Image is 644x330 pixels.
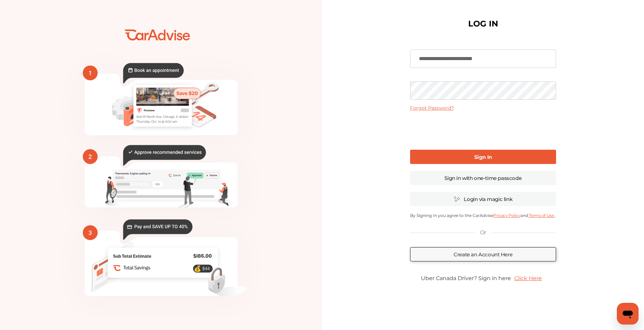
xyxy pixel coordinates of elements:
[431,116,535,143] iframe: reCAPTCHA
[410,171,556,185] a: Sign in with one-time passcode
[468,20,498,27] h1: LOG IN
[454,196,460,202] img: magic_icon.32c66aac.svg
[410,247,556,261] a: Create an Account Here
[410,150,556,164] a: Sign In
[493,213,520,218] a: Privacy Policy
[617,303,639,325] iframe: Button to launch messaging window
[480,229,486,236] p: Or
[528,213,555,218] a: Terms of Use
[421,275,511,281] span: Uber Canada Driver? Sign in here
[194,265,201,272] text: 💰
[474,154,492,160] b: Sign In
[511,272,545,285] a: Click Here
[410,105,454,111] a: Forgot Password?
[410,213,556,218] p: By Signing In you agree to the CarAdvise and .
[410,192,556,206] a: Login via magic link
